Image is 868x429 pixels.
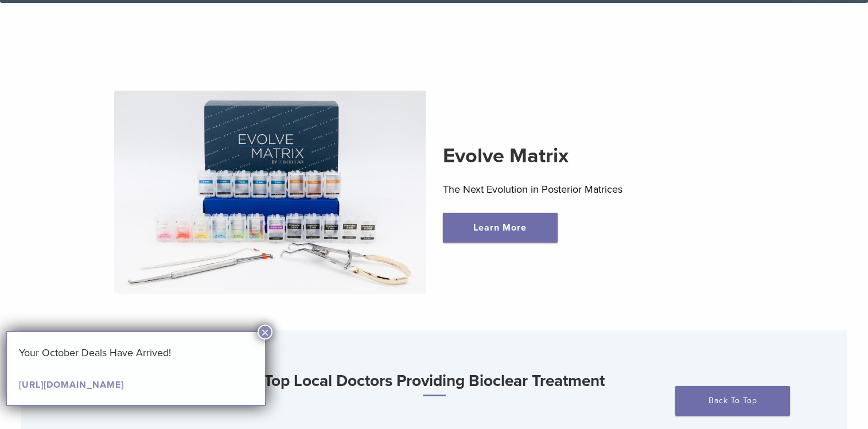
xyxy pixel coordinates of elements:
p: The Next Evolution in Posterior Matrices [443,181,754,198]
button: Close [258,325,273,340]
a: Back To Top [675,386,790,416]
a: Learn More [443,213,558,243]
h3: Top Local Doctors Providing Bioclear Treatment [21,367,847,396]
h2: Evolve Matrix [443,142,754,170]
a: [URL][DOMAIN_NAME] [19,379,124,391]
p: Your October Deals Have Arrived! [19,344,253,361]
img: Evolve Matrix [114,91,426,294]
